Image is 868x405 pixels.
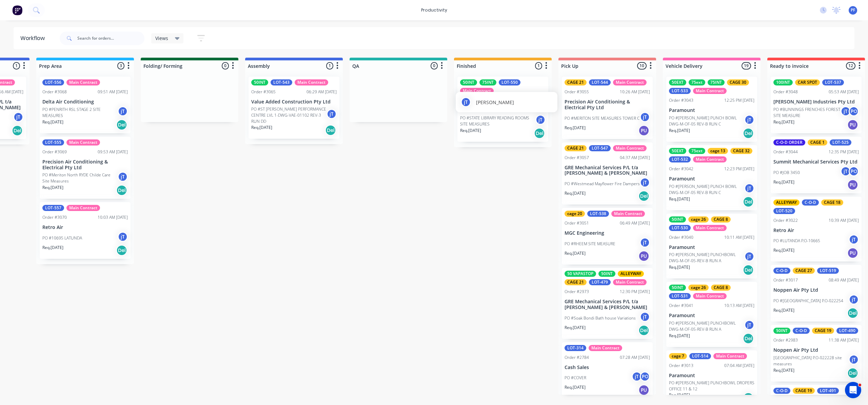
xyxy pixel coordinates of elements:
[40,77,131,133] div: LOT-556Main ContractOrder #306809:51 AM [DATE]Delta Air ConditioningPO #PENRITH RSL STAGE 2 SITE ...
[669,293,691,299] div: LOT-531
[724,234,754,240] div: 10:11 AM [DATE]
[12,125,23,136] div: Del
[666,77,757,142] div: 50EXT75ext75INTCAGE 30LOT-533Main ContractOrder #304312:25 PM [DATE]ParamountPO #[PERSON_NAME] PU...
[773,159,859,165] p: Summit Mechanical Services Pty Ltd
[42,89,67,95] div: Order #3068
[42,205,64,211] div: LOT-557
[669,380,754,392] p: PO #[PERSON_NAME] PUNCHBOWL DROPERS OFFICE 11 & 12
[669,88,691,94] div: LOT-533
[773,107,841,119] p: PO #BUNNINGS FRENCHES FOREST SITE MEASURE
[620,354,650,361] div: 07:28 AM [DATE]
[116,185,127,196] div: Del
[829,337,859,343] div: 11:38 AM [DATE]
[669,166,693,172] div: Order #3042
[534,128,545,139] div: Del
[713,353,747,359] div: Main Contract
[618,271,644,277] div: ALLEYWAY
[849,166,859,176] div: PO
[632,371,642,382] div: jT
[40,137,131,199] div: LOT-555Main ContractOrder #306909:53 AM [DATE]Precision Air Conditioning & Electrical Pty LtdPO #...
[565,271,596,277] div: 50 VAPASTOP
[562,268,653,339] div: 50 VAPASTOP50INTALLEYWAYCAGE 21LOT-479Main ContractOrder #297312:30 PM [DATE]GRE Mechanical Servi...
[565,190,586,196] p: Req. [DATE]
[669,176,754,182] p: Paramount
[743,196,754,207] div: Del
[669,225,691,231] div: LOT-530
[795,79,820,85] div: CAR SPOT
[773,228,859,233] p: Retro Air
[666,282,757,347] div: 50INTcage 26CAGE 8LOT-531Main ContractOrder #304110:13 AM [DATE]ParamountPO #[PERSON_NAME] PUNCHB...
[773,247,794,253] p: Req. [DATE]
[708,148,728,154] div: cage 13
[773,337,798,343] div: Order #2983
[669,128,690,134] p: Req. [DATE]
[565,230,650,236] p: MGC Engineering
[724,303,754,309] div: 10:13 AM [DATE]
[42,99,128,105] p: Delta Air Conditioning
[847,308,858,319] div: Del
[565,125,586,131] p: Req. [DATE]
[836,328,858,334] div: LOT-490
[773,347,859,353] p: Noppen Air Pty Ltd
[638,251,649,262] div: PU
[773,268,790,274] div: C-O-D
[565,365,650,370] p: Cash Sales
[565,220,589,226] div: Order #3051
[849,354,859,365] div: jT
[773,355,849,367] p: [GEOGRAPHIC_DATA] P.O-022228 site measures
[640,312,650,322] div: jT
[98,89,128,95] div: 09:51 AM [DATE]
[565,325,586,331] p: Req. [DATE]
[773,89,798,95] div: Order #3048
[40,202,131,259] div: LOT-557Main ContractOrder #307010:03 AM [DATE]Retro AirPO #10695 LATUNDAjTReq.[DATE]Del
[773,388,790,394] div: C-O-D
[829,89,859,95] div: 05:53 AM [DATE]
[66,205,100,211] div: Main Contract
[613,79,647,85] div: Main Contract
[327,109,337,119] div: jT
[565,89,589,95] div: Order #3055
[744,251,754,262] div: jT
[565,345,586,351] div: LOT-314
[849,294,859,305] div: jT
[251,106,327,124] p: PO #ST [PERSON_NAME] PERFORMANCE CENTRE LVL 1-DWG-VAE-01102 REV-3 RUN DD
[724,363,754,369] div: 07:04 AM [DATE]
[565,354,589,361] div: Order #2784
[535,115,546,125] div: jT
[638,325,649,336] div: Del
[669,353,687,359] div: cage 7
[689,79,705,85] div: 75ext
[640,112,650,122] div: jT
[669,196,690,202] p: Req. [DATE]
[773,217,798,224] div: Order #3022
[773,298,843,304] p: PO #[GEOGRAPHIC_DATA] P.O-022254
[460,88,494,94] div: Main Contract
[565,155,589,161] div: Order #3057
[460,79,477,85] div: 50INT
[118,172,128,182] div: jT
[565,165,650,176] p: GRE Mechanical Services P/L t/a [PERSON_NAME] & [PERSON_NAME]
[847,248,858,258] div: PU
[822,79,844,85] div: LOT-537
[565,375,586,381] p: PO #COVER
[640,237,650,248] div: jT
[42,172,118,184] p: PO #Meriton North RYDE Childe Care Site Measures
[669,363,693,369] div: Order #3013
[565,384,586,390] p: Req. [DATE]
[773,238,820,244] p: PO #LUTANDA P.O-10665
[771,137,862,193] div: C-O-D ORDERCAGE 1LOT-525Order #304412:35 PM [DATE]Summit Mechanical Services Pty LtdPO #JOB 3450j...
[669,252,744,264] p: PO #[PERSON_NAME] PUNCHBOWL DWG-M-OF-05-REV-B RUN A
[562,77,653,139] div: CAGE 21LOT-544Main ContractOrder #305510:26 AM [DATE]Precision Air Conditioning & Electrical Pty ...
[773,119,794,125] p: Req. [DATE]
[295,79,328,85] div: Main Contract
[116,245,127,256] div: Del
[829,277,859,283] div: 08:49 AM [DATE]
[118,106,128,116] div: jT
[479,79,496,85] div: 75INT
[611,211,645,217] div: Main Contract
[669,320,744,332] p: PO #[PERSON_NAME] PUNCHBOWL DWG-M-OF-05-REV-B RUN A
[847,368,858,379] div: Del
[620,89,650,95] div: 10:26 AM [DATE]
[771,265,862,322] div: C-O-DCAGE 27LOT-519Order #301708:49 AM [DATE]Noppen Air Pty LtdPO #[GEOGRAPHIC_DATA] P.O-022254jT...
[773,79,793,85] div: 100INT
